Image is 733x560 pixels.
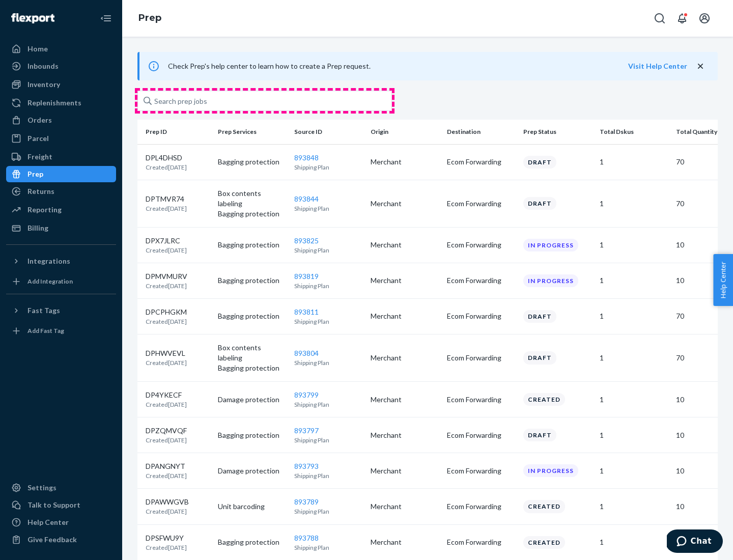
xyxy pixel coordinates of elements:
p: Shipping Plan [294,204,362,213]
span: Check Prep's help center to learn how to create a Prep request. [168,62,371,70]
p: Merchant [371,275,439,286]
div: In progress [523,274,578,287]
p: Shipping Plan [294,436,362,444]
button: Close Navigation [96,8,116,29]
p: Merchant [371,466,439,476]
p: 1 [600,353,668,363]
div: Draft [523,351,556,364]
button: Open Search Box [650,8,670,29]
p: 1 [600,275,668,286]
p: Ecom Forwarding [447,501,515,512]
p: Ecom Forwarding [447,466,515,476]
a: 893793 [294,462,319,470]
p: Ecom Forwarding [447,311,515,321]
p: 1 [600,199,668,209]
p: Merchant [371,430,439,440]
p: Shipping Plan [294,317,362,326]
div: Reporting [27,205,62,215]
p: 1 [600,430,668,440]
th: Prep Services [214,120,290,144]
div: Draft [523,310,556,323]
p: Merchant [371,157,439,167]
div: Created [523,500,565,513]
p: Shipping Plan [294,163,362,172]
div: Orders [27,115,52,125]
p: Bagging protection [218,430,286,440]
input: Search prep jobs [137,91,392,111]
a: Help Center [6,514,116,530]
a: 893788 [294,534,319,542]
button: Help Center [713,254,733,306]
th: Origin [366,120,443,144]
p: Ecom Forwarding [447,430,515,440]
button: Open notifications [672,8,692,29]
button: Fast Tags [6,302,116,319]
p: DPL4DHSD [146,153,187,163]
p: Merchant [371,395,439,405]
p: Created [DATE] [146,358,187,367]
p: DPSFWU9Y [146,533,187,543]
a: Freight [6,149,116,165]
p: Unit barcoding [218,501,286,512]
p: Ecom Forwarding [447,353,515,363]
iframe: Opens a widget where you can chat to one of our agents [667,529,723,555]
th: Prep Status [519,120,596,144]
p: Box contents labeling [218,343,286,363]
p: DPZQMVQF [146,426,187,436]
a: 893844 [294,194,319,203]
p: 1 [600,395,668,405]
p: Shipping Plan [294,358,362,367]
p: DPX7JLRC [146,236,187,246]
div: Created [523,393,565,406]
p: Shipping Plan [294,507,362,516]
a: Inbounds [6,58,116,74]
div: Replenishments [27,98,81,108]
p: 1 [600,240,668,250]
div: Integrations [27,256,70,266]
div: Give Feedback [27,535,77,545]
p: Merchant [371,199,439,209]
a: Replenishments [6,95,116,111]
p: Created [DATE] [146,543,187,552]
button: Visit Help Center [628,61,687,71]
p: Shipping Plan [294,400,362,409]
a: 893825 [294,236,319,245]
ol: breadcrumbs [130,4,170,33]
p: Bagging protection [218,275,286,286]
p: Shipping Plan [294,471,362,480]
div: Parcel [27,133,49,144]
p: 1 [600,466,668,476]
a: Orders [6,112,116,128]
div: Inventory [27,79,60,90]
a: Parcel [6,130,116,147]
a: Settings [6,480,116,496]
p: Bagging protection [218,209,286,219]
p: Created [DATE] [146,507,189,516]
div: Returns [27,186,54,197]
a: 893789 [294,497,319,506]
p: Damage protection [218,466,286,476]
a: 893804 [294,349,319,357]
a: 893799 [294,390,319,399]
p: Damage protection [218,395,286,405]
p: Shipping Plan [294,543,362,552]
p: DPTMVR74 [146,194,187,204]
p: DPCPHGKM [146,307,187,317]
p: Ecom Forwarding [447,199,515,209]
a: Prep [6,166,116,182]
div: Home [27,44,48,54]
p: Box contents labeling [218,188,286,209]
p: Bagging protection [218,537,286,547]
a: 893819 [294,272,319,281]
a: Returns [6,183,116,200]
p: Ecom Forwarding [447,275,515,286]
p: Created [DATE] [146,282,187,290]
div: Help Center [27,517,69,527]
div: Freight [27,152,52,162]
div: Billing [27,223,48,233]
p: Created [DATE] [146,163,187,172]
p: Merchant [371,501,439,512]
p: Created [DATE] [146,436,187,444]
